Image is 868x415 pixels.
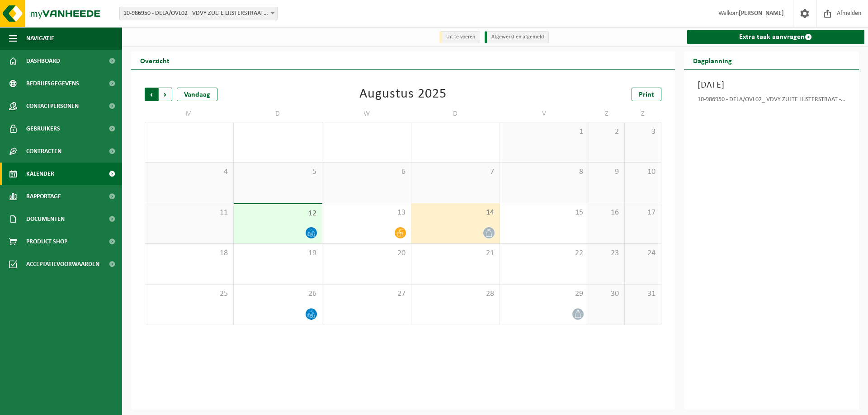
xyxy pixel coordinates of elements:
span: Volgende [159,88,172,101]
span: 16 [594,208,620,218]
a: Extra taak aanvragen [687,30,865,44]
span: 13 [327,208,406,218]
td: D [234,106,323,122]
span: 3 [629,127,656,137]
span: 28 [416,289,495,299]
span: Gebruikers [26,117,60,140]
span: 1 [505,127,584,137]
span: 31 [629,289,656,299]
td: D [411,106,500,122]
span: Contactpersonen [26,95,79,117]
span: 25 [150,289,229,299]
span: Vorige [145,88,158,101]
span: 18 [150,248,229,258]
li: Uit te voeren [439,31,480,43]
li: Afgewerkt en afgemeld [485,31,549,43]
span: Kalender [26,163,54,185]
span: 11 [150,208,229,218]
span: 15 [505,208,584,218]
span: 10 [629,167,656,177]
span: 20 [327,248,406,258]
span: 10-986950 - DELA/OVL02_ VDVY ZULTE LIJSTERSTRAAT - ZULTE [119,7,278,20]
span: 8 [505,167,584,177]
a: Print [632,88,661,101]
div: Vandaag [177,88,217,101]
span: 19 [238,248,318,258]
span: 29 [505,289,584,299]
span: Contracten [26,140,61,163]
span: Bedrijfsgegevens [26,72,79,95]
span: 14 [416,208,495,218]
td: V [500,106,589,122]
span: Acceptatievoorwaarden [26,253,99,275]
span: 24 [629,248,656,258]
span: Print [639,91,654,98]
span: 21 [416,248,495,258]
span: Documenten [26,208,65,230]
span: 2 [594,127,620,137]
span: 6 [327,167,406,177]
div: Augustus 2025 [359,88,447,101]
td: W [322,106,411,122]
span: Product Shop [26,230,67,253]
span: 10-986950 - DELA/OVL02_ VDVY ZULTE LIJSTERSTRAAT - ZULTE [120,7,277,20]
span: 12 [238,209,318,219]
span: 9 [594,167,620,177]
span: 17 [629,208,656,218]
span: Rapportage [26,185,61,208]
h3: [DATE] [698,79,846,92]
span: 7 [416,167,495,177]
span: 27 [327,289,406,299]
span: 30 [594,289,620,299]
td: Z [625,106,661,122]
span: 4 [150,167,229,177]
span: 23 [594,248,620,258]
span: Navigatie [26,27,54,50]
h2: Dagplanning [684,51,741,69]
div: 10-986950 - DELA/OVL02_ VDVY ZULTE LIJSTERSTRAAT - ZULTE [698,97,846,106]
td: M [145,106,234,122]
span: 5 [238,167,318,177]
h2: Overzicht [131,51,179,69]
span: Dashboard [26,50,60,72]
td: Z [589,106,625,122]
span: 22 [505,248,584,258]
span: 26 [238,289,318,299]
strong: [PERSON_NAME] [739,10,784,17]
